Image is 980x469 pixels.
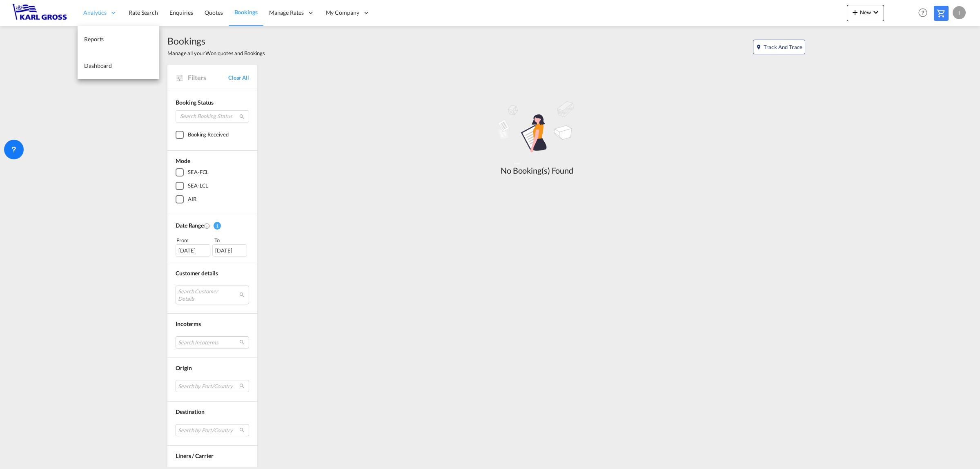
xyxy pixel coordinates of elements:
[916,6,934,20] div: Help
[78,26,159,53] a: Reports
[188,168,209,176] div: SEA-FCL
[176,408,205,415] span: Destination
[129,9,158,16] span: Rate Search
[83,9,107,17] span: Analytics
[176,99,214,106] span: Booking Status
[176,364,192,371] span: Origin
[176,452,249,460] div: Liners / Carrier
[176,452,213,459] span: Liners / Carrier
[228,74,249,81] a: Clear All
[753,40,805,54] button: icon-map-markerTrack and Trace
[214,236,249,244] div: To
[847,5,884,21] button: icon-plus 400-fgNewicon-chevron-down
[176,222,204,229] span: Date Range
[188,182,208,190] div: SEA-LCL
[326,9,359,17] span: My Company
[205,9,223,16] span: Quotes
[234,9,258,16] span: Bookings
[176,244,210,257] div: [DATE]
[953,6,966,19] div: I
[169,9,193,16] span: Enquiries
[188,131,228,139] div: Booking Received
[176,157,190,164] span: Mode
[176,110,249,123] input: Search Booking Status
[167,34,265,47] span: Bookings
[212,244,247,257] div: [DATE]
[78,53,159,79] a: Dashboard
[12,4,67,22] img: 3269c73066d711f095e541db4db89301.png
[176,182,249,190] md-checkbox: SEA-LCL
[871,7,881,17] md-icon: icon-chevron-down
[850,9,881,16] span: New
[84,36,104,42] span: Reports
[188,73,228,82] span: Filters
[188,195,196,203] div: AIR
[476,165,598,176] div: No Booking(s) Found
[176,269,249,277] div: Customer details
[850,7,860,17] md-icon: icon-plus 400-fg
[176,270,218,277] span: Customer details
[84,62,112,69] span: Dashboard
[176,236,249,257] span: From To [DATE][DATE]
[167,49,265,57] span: Manage all your Won quotes and Bookings
[476,97,598,165] md-icon: assets/icons/custom/empty_shipments.svg
[176,236,212,244] div: From
[176,195,249,203] md-checkbox: AIR
[269,9,304,17] span: Manage Rates
[916,6,930,20] span: Help
[176,408,249,416] div: Destination
[756,44,762,50] md-icon: icon-map-marker
[204,223,210,229] md-icon: Created On
[176,320,201,327] span: Incoterms
[176,364,249,372] div: Origin
[214,222,221,230] span: 1
[176,168,249,176] md-checkbox: SEA-FCL
[176,98,249,107] div: Booking Status
[239,114,245,120] md-icon: icon-magnify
